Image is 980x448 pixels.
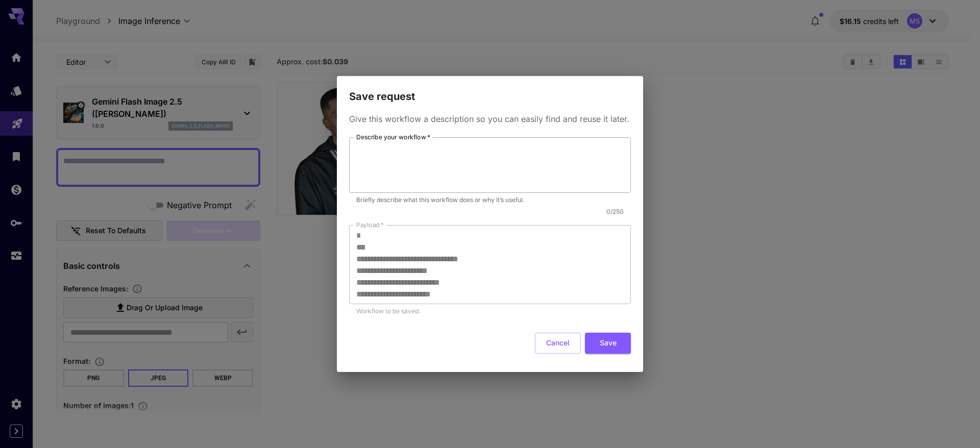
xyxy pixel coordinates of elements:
[337,76,643,105] h2: Save request
[585,333,631,354] button: Save
[349,207,624,217] p: 0 / 250
[356,220,384,229] label: Payload
[356,195,624,205] p: Briefly describe what this workflow does or why it’s useful.
[349,113,631,125] p: Give this workflow a description so you can easily find and reuse it later.
[535,333,581,354] button: Cancel
[356,133,430,141] label: Describe your workflow
[356,306,624,316] p: Workflow to be saved.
